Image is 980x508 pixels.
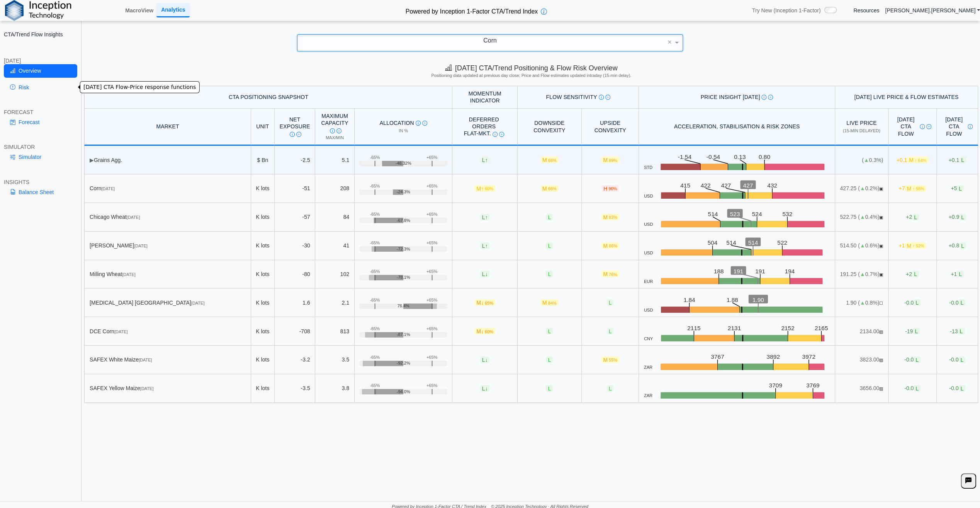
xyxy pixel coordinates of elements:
span: L [546,214,553,220]
th: [DATE] Live Price & Flow Estimates [835,86,978,109]
span: 86% [609,244,617,248]
span: M [540,157,559,163]
span: 84% [548,301,557,305]
span: USD [644,222,653,227]
td: -3.5 [275,374,315,403]
a: Balance Sheet [4,186,77,199]
div: +65% [426,240,437,245]
span: 89% [609,158,617,163]
img: Read More [499,132,504,137]
div: [DATE] [4,57,77,64]
td: K lots [251,174,275,203]
span: OPEN: Market session is currently open. [879,272,883,277]
span: L [480,242,490,249]
th: Upside Convexity [582,109,639,146]
span: L [958,356,965,363]
div: Deferred Orders FLAT-MKT. [457,116,510,137]
span: Clear value [666,35,673,51]
span: 83% [609,215,617,220]
span: -72.3% [397,247,410,252]
h2: Powered by Inception 1-Factor CTA/Trend Index [403,5,541,16]
span: M [601,214,619,220]
div: +65% [426,326,437,331]
span: ↓ [481,300,484,306]
span: [DATE] [127,215,140,220]
span: in % [399,128,408,133]
td: -51 [275,174,315,203]
td: 813 [315,317,354,346]
span: L [913,328,920,334]
text: 514 [708,211,718,217]
span: L [914,299,921,306]
span: NO FEED: Live data feed not provided for this market. [879,301,883,305]
td: -57 [275,203,315,232]
span: ↓ [485,271,487,277]
td: 3823.00 [835,346,888,374]
span: ▲ [860,300,865,306]
span: +2 [906,214,919,220]
span: ZAR [644,365,652,370]
a: Resources [853,7,879,14]
span: CLOSED: Session finished for the day. [879,386,883,391]
span: ↓ [485,356,487,363]
span: Max/Min [326,135,344,140]
text: -1.54 [678,153,691,160]
span: -87.1% [397,332,410,337]
div: Flow Sensitivity [522,94,634,101]
span: L [914,385,921,392]
td: -30 [275,232,315,260]
td: -2.5 [275,146,315,174]
img: Read More [336,128,341,133]
text: 504 [708,239,718,246]
span: L [958,299,965,306]
div: -65% [370,326,380,331]
text: -0.54 [707,153,720,160]
span: [DATE] [122,272,136,277]
td: K lots [251,232,275,260]
span: ▲ [860,271,865,277]
div: SAFEX Yellow Maize [90,385,246,392]
text: 3972 [802,353,815,360]
text: 0.13 [734,153,746,160]
span: M [601,356,619,363]
td: 208 [315,174,354,203]
div: -65% [370,212,380,217]
span: 66% [548,158,557,163]
div: -65% [370,184,380,189]
span: ZAR [644,393,652,398]
span: L [912,271,919,277]
span: L [480,271,490,277]
img: Info [761,95,766,100]
span: CLOSED: Session finished for the day. [879,358,883,362]
span: OPEN: Market session is currently open. [879,215,883,220]
div: Maximum Capacity [320,113,349,134]
text: 3892 [766,353,780,360]
span: M [474,328,495,334]
text: 191 [734,268,744,274]
span: M [907,157,928,163]
span: L [546,356,553,363]
div: -65% [370,383,380,388]
span: 60% [485,186,493,191]
div: -65% [370,240,380,245]
div: Chicago Wheat [90,213,246,220]
td: 3.8 [315,374,354,403]
span: × [667,39,672,46]
span: L [607,328,614,334]
span: CNY [644,336,653,341]
span: L [957,271,964,277]
div: [MEDICAL_DATA] [GEOGRAPHIC_DATA] [90,299,246,306]
td: 2134.00 [835,317,888,346]
td: K lots [251,203,275,232]
text: 194 [786,268,796,274]
span: [DATE] [134,244,148,248]
span: L [959,157,966,163]
text: 3709 [769,382,782,389]
span: USD [644,251,653,256]
span: M [601,157,619,163]
td: K lots [251,317,275,346]
span: ↑ [485,157,487,163]
div: +65% [426,298,437,303]
td: 427.25 ( 0.2%) [835,174,888,203]
td: 514.50 ( 0.6%) [835,232,888,260]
